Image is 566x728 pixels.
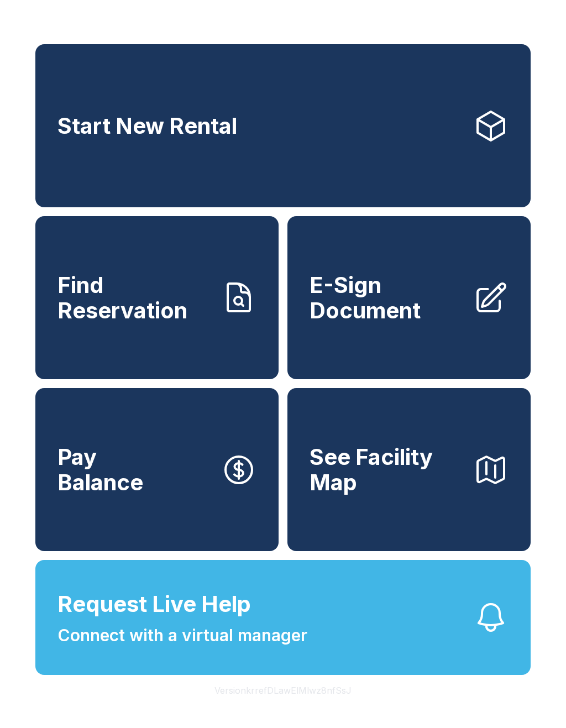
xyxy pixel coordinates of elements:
[35,216,279,379] a: Find Reservation
[57,588,251,621] span: Request Live Help
[287,216,531,379] a: E-Sign Document
[310,444,464,495] span: See Facility Map
[35,44,531,207] a: Start New Rental
[287,388,531,551] button: See Facility Map
[57,273,212,323] span: Find Reservation
[57,113,237,139] span: Start New Rental
[57,623,307,648] span: Connect with a virtual manager
[206,675,360,706] button: VersionkrrefDLawElMlwz8nfSsJ
[35,388,279,551] button: PayBalance
[310,273,464,323] span: E-Sign Document
[57,444,143,495] span: Pay Balance
[35,560,531,675] button: Request Live HelpConnect with a virtual manager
